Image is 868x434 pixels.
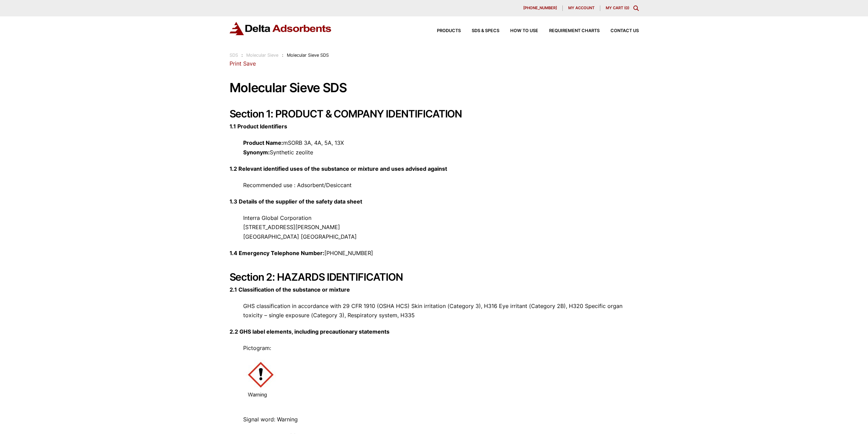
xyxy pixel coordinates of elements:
strong: 1.2 Relevant identified uses of the substance or mixture and uses advised against [230,165,447,172]
strong: 1.1 Product Identifiers [230,123,287,130]
p: mSORB 3A, 4A, 5A, 13X Synthetic zeolite [230,138,639,157]
a: Requirement Charts [538,29,600,33]
strong: Synonym: [243,149,270,156]
a: Contact Us [600,29,639,33]
span: Contact Us [610,29,639,33]
div: Toggle Modal Content [633,5,639,11]
h2: Section 2: HAZARDS IDENTIFICATION [230,271,639,283]
a: [PHONE_NUMBER] [518,5,563,11]
span: [PHONE_NUMBER] [523,6,557,10]
a: My account [563,5,600,11]
img: Delta Adsorbents [230,22,332,35]
strong: 1.4 Emergency Telephone Number: [230,250,324,256]
a: My Cart (0) [606,5,629,10]
strong: Product Name: [243,139,283,146]
h2: Section 1: PRODUCT & COMPANY IDENTIFICATION [230,108,639,120]
a: Print [230,60,241,67]
span: My account [568,6,594,10]
h1: Molecular Sieve SDS [230,81,639,95]
span: 0 [626,5,628,10]
span: Molecular Sieve SDS [287,53,329,58]
span: Requirement Charts [549,29,600,33]
span: : [241,53,243,58]
p: Recommended use : Adsorbent/Desiccant [230,181,639,190]
a: Save [243,60,256,67]
span: SDS & SPECS [472,29,499,33]
p: Signal word: Warning [230,415,639,424]
a: Molecular Sieve [246,53,278,58]
strong: 2.1 Classification of the substance or mixture [230,286,350,293]
span: : [282,53,283,58]
p: [PHONE_NUMBER] [230,249,639,258]
strong: 2.2 GHS label elements, including precautionary statements [230,328,389,335]
span: Products [437,29,461,33]
strong: 1.3 Details of the supplier of the safety data sheet [230,198,362,205]
a: SDS & SPECS [461,29,499,33]
p: Interra Global Corporation [STREET_ADDRESS][PERSON_NAME] [GEOGRAPHIC_DATA] [GEOGRAPHIC_DATA] [230,213,639,241]
p: Pictogram: [230,344,639,353]
a: Products [426,29,461,33]
p: GHS classification in accordance with 29 CFR 1910 (OSHA HCS) Skin irritation (Category 3), H316 E... [230,302,639,320]
span: How to Use [510,29,538,33]
a: How to Use [499,29,538,33]
a: SDS [230,53,238,58]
